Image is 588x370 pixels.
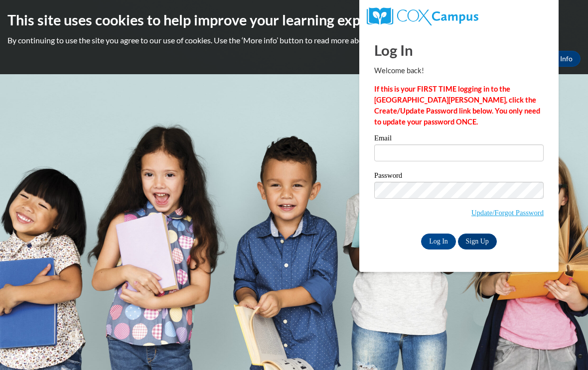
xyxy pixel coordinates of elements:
iframe: Close message [473,306,493,326]
h1: Log In [374,40,544,60]
label: Email [374,134,544,144]
a: Sign Up [458,234,497,249]
iframe: Button to launch messaging window [548,330,580,362]
label: Password [374,172,544,182]
img: COX Campus [367,7,478,25]
h2: This site uses cookies to help improve your learning experience. [7,10,581,30]
input: Log In [421,234,456,249]
strong: If this is your FIRST TIME logging in to the [GEOGRAPHIC_DATA][PERSON_NAME], click the Create/Upd... [374,85,540,126]
p: By continuing to use the site you agree to our use of cookies. Use the ‘More info’ button to read... [7,35,581,46]
a: Update/Forgot Password [471,209,544,217]
p: Welcome back! [374,65,544,76]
